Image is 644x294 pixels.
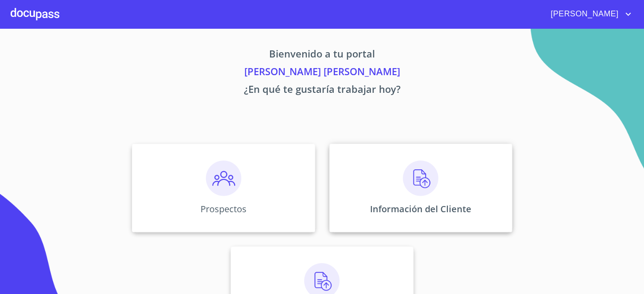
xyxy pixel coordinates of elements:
[206,160,241,196] img: prospectos.png
[201,203,247,215] p: Prospectos
[370,203,471,215] p: Información del Cliente
[544,7,623,21] span: [PERSON_NAME]
[403,160,438,196] img: carga.png
[50,82,595,99] p: ¿En qué te gustaría trabajar hoy?
[50,64,595,82] p: [PERSON_NAME] [PERSON_NAME]
[50,46,595,64] p: Bienvenido a tu portal
[544,7,633,21] button: account of current user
